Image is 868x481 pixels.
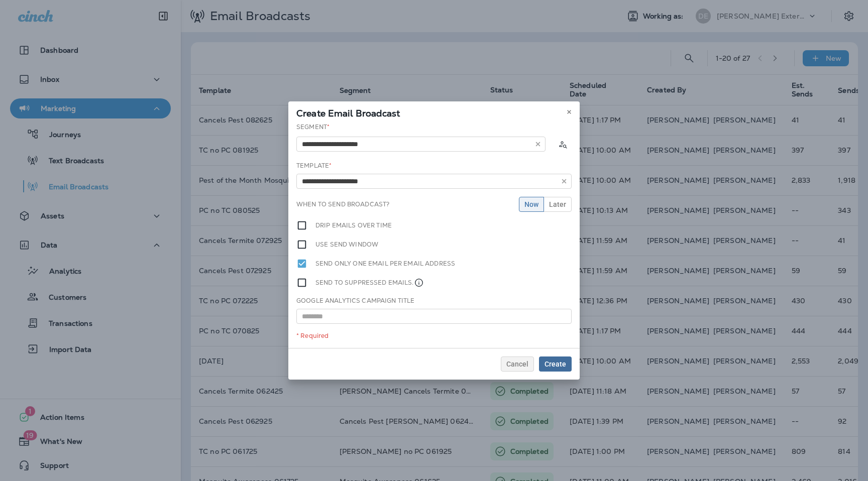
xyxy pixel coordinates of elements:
button: Cancel [501,356,534,372]
label: Template [296,162,332,170]
label: Segment [296,123,330,131]
button: Later [544,197,572,212]
div: * Required [296,332,572,340]
label: Send only one email per email address [315,258,455,269]
button: Create [539,356,572,372]
span: Create [545,360,566,368]
label: Use send window [315,239,378,250]
div: Create Email Broadcast [288,101,580,123]
button: Now [519,197,544,212]
span: Later [549,201,566,208]
span: Now [524,201,538,208]
label: When to send broadcast? [296,200,389,208]
span: Cancel [506,360,528,368]
button: Calculate the estimated number of emails to be sent based on selected segment. (This could take a... [554,135,572,153]
label: Google Analytics Campaign Title [296,297,414,305]
label: Send to suppressed emails. [315,277,424,288]
label: Drip emails over time [315,220,392,231]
